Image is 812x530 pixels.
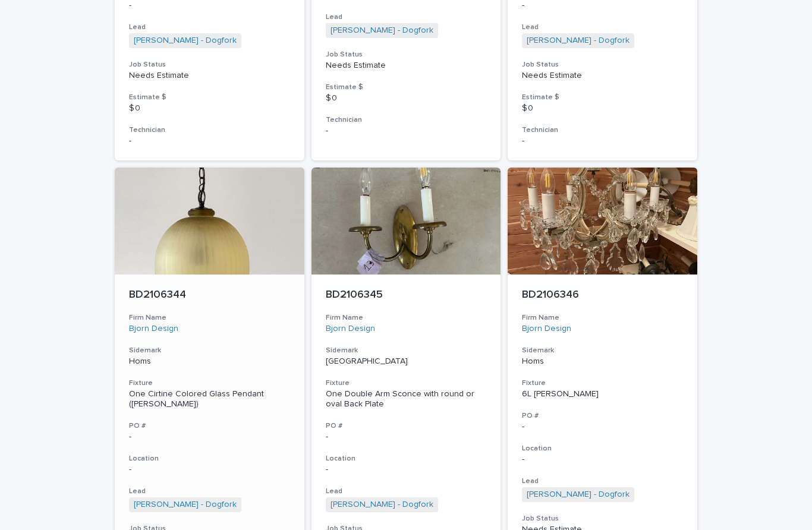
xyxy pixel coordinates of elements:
[326,50,487,59] h3: Job Status
[326,432,487,442] p: -
[129,71,290,81] p: Needs Estimate
[527,36,630,46] a: [PERSON_NAME] - Dogfork
[326,289,487,302] p: BD2106345
[134,500,237,510] a: [PERSON_NAME] - Dogfork
[129,103,290,113] p: $ 0
[522,1,683,11] p: -
[129,93,290,102] h3: Estimate $
[522,289,683,302] p: BD2106346
[522,477,683,486] h3: Lead
[527,490,630,500] a: [PERSON_NAME] - Dogfork
[326,346,487,355] h3: Sidemark
[326,389,487,409] div: One Double Arm Sconce with round or oval Back Plate
[134,36,237,46] a: [PERSON_NAME] - Dogfork
[326,313,487,323] h3: Firm Name
[129,378,290,388] h3: Fixture
[326,324,375,334] a: Bjorn Design
[129,136,290,146] p: -
[129,454,290,463] h3: Location
[129,465,290,475] p: -
[326,357,487,367] p: [GEOGRAPHIC_DATA]
[326,465,487,475] p: -
[129,421,290,431] h3: PO #
[522,71,683,81] p: Needs Estimate
[129,389,290,409] div: One Cirtine Colored Glass Pendant ([PERSON_NAME])
[522,411,683,421] h3: PO #
[129,1,290,11] p: -
[129,346,290,355] h3: Sidemark
[522,455,683,465] p: -
[522,313,683,323] h3: Firm Name
[522,93,683,102] h3: Estimate $
[129,432,290,442] p: -
[331,26,433,36] a: [PERSON_NAME] - Dogfork
[522,60,683,70] h3: Job Status
[522,514,683,523] h3: Job Status
[326,126,487,136] p: -
[129,60,290,70] h3: Job Status
[522,23,683,32] h3: Lead
[522,136,683,146] p: -
[331,500,433,510] a: [PERSON_NAME] - Dogfork
[522,378,683,388] h3: Fixture
[522,389,683,399] div: 6L [PERSON_NAME]
[326,487,487,496] h3: Lead
[326,115,487,125] h3: Technician
[326,93,487,103] p: $ 0
[129,324,178,334] a: Bjorn Design
[129,289,290,302] p: BD2106344
[129,357,290,367] p: Homs
[326,12,487,22] h3: Lead
[326,83,487,92] h3: Estimate $
[522,422,683,432] p: -
[522,444,683,453] h3: Location
[129,125,290,135] h3: Technician
[522,346,683,355] h3: Sidemark
[326,421,487,431] h3: PO #
[129,23,290,32] h3: Lead
[326,454,487,463] h3: Location
[129,487,290,496] h3: Lead
[326,378,487,388] h3: Fixture
[522,357,683,367] p: Homs
[326,61,487,71] p: Needs Estimate
[522,125,683,135] h3: Technician
[522,324,571,334] a: Bjorn Design
[522,103,683,113] p: $ 0
[129,313,290,323] h3: Firm Name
